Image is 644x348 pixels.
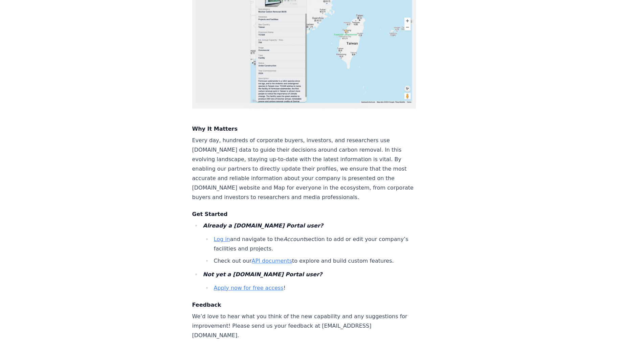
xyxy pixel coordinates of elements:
[283,236,305,242] em: Account
[192,312,416,340] p: We’d love to hear what you think of the new capability and any suggestions for improvement! Pleas...
[212,283,416,293] li: !
[203,271,323,278] em: Not yet a [DOMAIN_NAME] Portal user?
[192,126,238,132] strong: Why It Matters
[192,136,416,202] p: Every day, hundreds of corporate buyers, investors, and researchers use [DOMAIN_NAME] data to gui...
[252,258,292,264] a: API documents
[203,222,324,229] em: Already a [DOMAIN_NAME] Portal user?
[214,285,284,291] a: Apply now for free access
[212,235,416,254] li: and navigate to the section to add or edit your company’s facilities and projects.
[192,302,221,308] strong: Feedback
[214,236,230,242] a: Log in
[212,256,416,266] li: Check out our to explore and build custom features.
[192,211,228,217] strong: Get Started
